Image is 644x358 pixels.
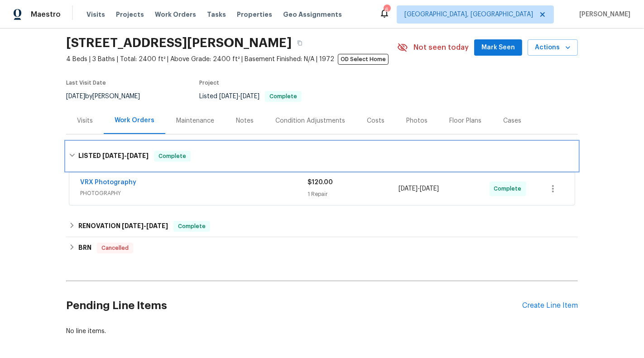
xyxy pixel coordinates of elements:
div: Create Line Item [522,301,578,310]
span: Tasks [207,11,226,18]
span: Complete [155,152,190,161]
span: Last Visit Date [66,80,106,86]
span: Properties [237,10,272,19]
span: [PERSON_NAME] [576,10,630,19]
span: [DATE] [122,223,144,229]
div: Condition Adjustments [275,116,345,125]
div: Maintenance [176,116,214,125]
span: - [102,153,149,159]
div: by [PERSON_NAME] [66,91,151,102]
span: Geo Assignments [283,10,342,19]
span: [DATE] [102,153,124,159]
h6: BRN [78,243,91,253]
span: - [399,184,439,193]
h6: LISTED [78,151,149,162]
span: [DATE] [399,186,418,192]
div: Floor Plans [449,116,481,125]
span: Not seen today [413,43,469,52]
div: 6 [384,5,390,14]
span: [GEOGRAPHIC_DATA], [GEOGRAPHIC_DATA] [404,10,533,19]
div: No line items. [66,327,578,336]
span: [DATE] [240,93,260,100]
h2: [STREET_ADDRESS][PERSON_NAME] [66,38,292,48]
span: Mark Seen [481,42,515,53]
h2: Pending Line Items [66,285,522,327]
span: [DATE] [219,93,238,100]
div: Notes [236,116,254,125]
div: RENOVATION [DATE]-[DATE]Complete [66,215,578,237]
span: $120.00 [308,179,333,186]
span: Work Orders [155,10,196,19]
span: Maestro [31,10,61,19]
span: Complete [266,94,301,99]
span: PHOTOGRAPHY [80,189,308,198]
button: Copy Address [292,35,308,51]
span: Cancelled [98,243,132,253]
h6: RENOVATION [78,221,168,232]
span: - [219,93,260,100]
span: Projects [116,10,144,19]
button: Actions [528,39,578,56]
button: Mark Seen [474,39,522,56]
div: Visits [77,116,93,125]
span: 4 Beds | 3 Baths | Total: 2400 ft² | Above Grade: 2400 ft² | Basement Finished: N/A | 1972 [66,55,397,64]
span: Project [199,80,219,86]
span: Listed [199,93,302,100]
div: LISTED [DATE]-[DATE]Complete [66,142,578,171]
span: Visits [87,10,105,19]
div: BRN Cancelled [66,237,578,259]
span: Complete [494,184,525,193]
span: OD Select Home [338,54,389,65]
div: Costs [367,116,384,125]
span: Complete [174,222,209,231]
div: Photos [406,116,428,125]
a: VRX Photography [80,179,136,186]
div: Cases [503,116,521,125]
span: [DATE] [127,153,149,159]
span: [DATE] [420,186,439,192]
span: [DATE] [146,223,168,229]
span: [DATE] [66,93,85,100]
span: Actions [535,42,571,53]
div: Work Orders [115,116,154,125]
div: 1 Repair [308,190,399,199]
span: - [122,223,168,229]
